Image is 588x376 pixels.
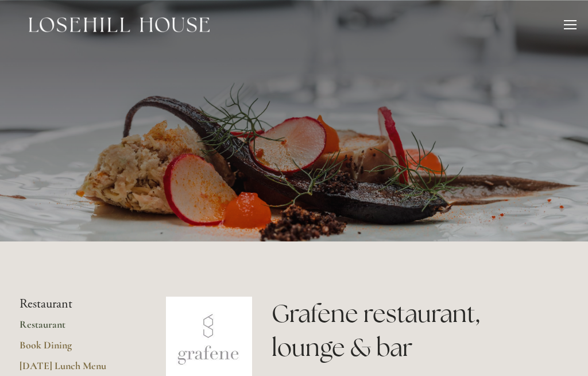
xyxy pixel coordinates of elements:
li: Restaurant [20,297,129,312]
a: Book Dining [20,339,129,359]
img: Losehill House [29,17,210,32]
a: Restaurant [20,318,129,339]
h1: Grafene restaurant, lounge & bar [272,297,568,365]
